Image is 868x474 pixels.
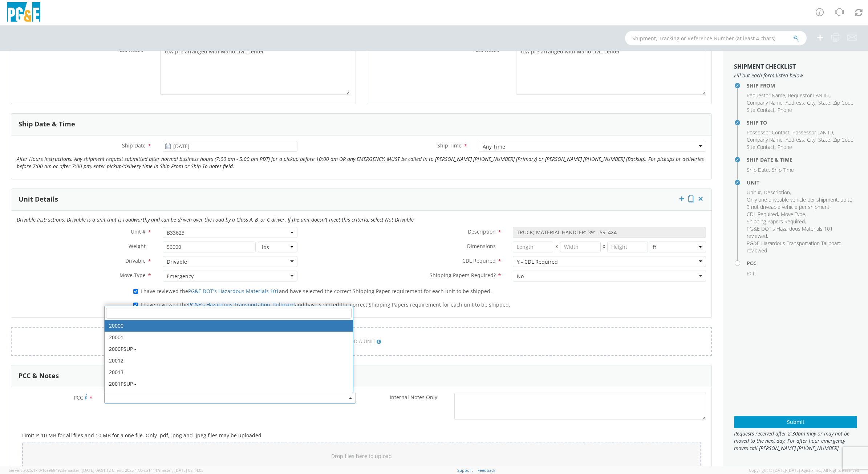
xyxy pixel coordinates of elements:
a: PG&E DOT's Hazardous Materials 101 [188,288,279,295]
li: 20001 [105,332,353,343]
span: Site Contact [747,106,775,113]
input: Width [560,242,601,252]
h4: Unit [747,180,857,185]
span: Ship Date [747,166,769,173]
span: State [818,99,830,106]
li: 20020 [105,390,353,401]
span: I have reviewed the and have selected the correct Shipping Paper requirement for each unit to be ... [141,288,492,295]
li: , [747,143,776,151]
span: City [807,99,815,106]
li: , [833,99,855,106]
div: No [517,273,524,280]
li: 20000 [105,320,353,332]
li: , [792,129,834,136]
span: PG&E DOT's Hazardous Materials 101 reviewed [747,225,833,239]
span: Internal Notes Only [390,394,437,401]
li: , [818,136,831,143]
span: State [818,136,830,143]
span: Drivable [125,257,146,264]
li: , [807,99,816,106]
span: X [601,242,608,252]
span: Only one driveable vehicle per shipment, up to 3 not driveable vehicle per shipment [747,196,852,210]
span: Server: 2025.17.0-16a969492de [9,467,111,473]
span: master, [DATE] 08:44:05 [159,467,203,473]
span: CDL Required [462,257,496,264]
li: , [747,99,784,106]
span: Phone [778,106,792,113]
span: Requests received after 2:30pm may or may not be moved to the next day. For after hour emergency ... [734,430,857,452]
a: PG&E's Hazardous Transportation Tailboard [188,301,295,308]
span: Move Type [781,211,805,218]
span: I have reviewed the and have selected the correct Shipping Papers requirement for each unit to be... [141,301,510,308]
span: Zip Code [833,99,853,106]
li: 20013 [105,366,353,378]
span: Zip Code [833,136,853,143]
span: Possessor Contact [747,129,790,136]
span: Copyright © [DATE]-[DATE] Agistix Inc., All Rights Reserved [749,467,859,473]
li: , [764,189,791,196]
li: , [818,99,831,106]
span: Description [764,189,790,196]
span: Address [786,136,804,143]
span: Address [786,99,804,106]
input: Length [513,242,553,252]
h3: Ship Date & Time [19,121,75,128]
div: Emergency [167,273,194,280]
strong: Shipment Checklist [734,62,796,70]
li: , [747,166,770,174]
li: , [833,136,855,143]
h4: PCC [747,260,857,266]
span: Possessor LAN ID [792,129,833,136]
span: Shipping Papers Required? [430,272,496,279]
h5: Limit is 10 MB for all files and 10 MB for a one file. Only .pdf, .png and .jpeg files may be upl... [22,433,701,438]
span: Weight [129,243,146,250]
i: Drivable Instructions: Drivable is a unit that is roadworthy and can be driven over the road by a... [17,216,414,223]
span: Phone [778,143,792,150]
li: , [747,92,786,99]
button: Submit [734,416,857,428]
li: , [747,129,791,136]
span: Fill out each form listed below [734,72,857,79]
div: Any Time [483,143,505,150]
li: , [786,99,805,106]
li: , [786,136,805,143]
h4: Ship From [747,83,857,88]
div: Y - CDL Required [517,258,558,266]
li: , [747,136,784,143]
li: , [788,92,830,99]
span: PG&E Hazardous Transportation Tailboard reviewed [747,240,841,254]
a: Feedback [478,467,495,473]
h4: Ship Date & Time [747,157,857,162]
span: Move Type [119,272,146,279]
div: Drivable [167,258,187,266]
i: After Hours Instructions: Any shipment request submitted after normal business hours (7:00 am - 5... [17,155,704,170]
li: , [747,218,806,225]
input: I have reviewed thePG&E DOT's Hazardous Materials 101and have selected the correct Shipping Paper... [133,289,138,294]
span: B33623 [163,227,298,238]
h3: PCC & Notes [19,372,59,380]
span: Requestor Name [747,92,785,99]
span: Ship Time [437,142,462,149]
span: Unit # [131,228,146,235]
li: , [747,211,779,218]
span: Description [468,228,496,235]
li: , [747,106,776,114]
span: master, [DATE] 09:51:12 [66,467,111,473]
span: X [553,242,560,252]
input: I have reviewed thePG&E's Hazardous Transportation Tailboardand have selected the correct Shippin... [133,303,138,307]
h3: Unit Details [19,196,58,203]
span: PCC [74,394,83,401]
span: Client: 2025.17.0-cb14447 [112,467,203,473]
li: , [747,189,762,196]
span: CDL Required [747,211,778,218]
a: ADD A UNIT [11,327,712,356]
span: City [807,136,815,143]
span: Company Name [747,99,783,106]
span: Ship Date [122,142,146,149]
span: Site Contact [747,143,775,150]
li: 20012 [105,355,353,366]
span: Requestor LAN ID [788,92,829,99]
img: pge-logo-06675f144f4cfa6a6814.png [5,2,42,24]
span: PCC [747,270,756,277]
span: B33623 [167,229,294,236]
